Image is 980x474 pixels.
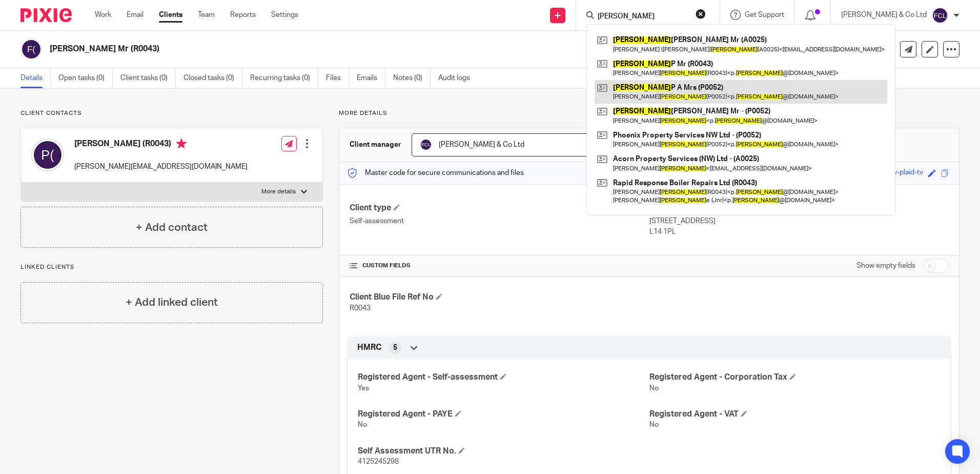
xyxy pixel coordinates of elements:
[649,421,659,428] span: No
[745,11,784,18] span: Get Support
[357,342,381,353] span: HMRC
[439,141,524,148] span: [PERSON_NAME] & Co Ltd
[358,446,649,457] h4: Self Assessment UTR No.
[357,68,385,88] a: Emails
[95,10,111,20] a: Work
[350,140,401,150] h3: Client manager
[127,10,144,20] a: Email
[649,227,949,237] p: L14 1PL
[420,139,432,151] img: svg%3E
[350,203,649,213] h4: Client type
[350,216,649,226] p: Self-assessment
[339,109,959,117] p: More details
[358,409,649,420] h4: Registered Agent - PAYE
[597,12,689,22] input: Search
[649,372,941,383] h4: Registered Agent - Corporation Tax
[183,68,242,88] a: Closed tasks (0)
[198,10,215,20] a: Team
[358,385,369,392] span: Yes
[932,7,948,24] img: svg%3E
[358,421,367,428] span: No
[230,10,256,20] a: Reports
[438,68,478,88] a: Audit logs
[21,38,42,60] img: svg%3E
[21,8,72,22] img: Pixie
[31,139,64,171] img: svg%3E
[393,343,397,353] span: 5
[21,68,51,88] a: Details
[159,10,182,20] a: Clients
[649,385,659,392] span: No
[74,139,248,151] h4: [PERSON_NAME] (R0043)
[350,292,649,303] h4: Client Blue File Ref No
[58,68,113,88] a: Open tasks (0)
[358,458,399,465] span: 4125245298
[350,262,649,270] h4: CUSTOM FIELDS
[250,68,318,88] a: Recurring tasks (0)
[21,109,323,117] p: Client contacts
[120,68,176,88] a: Client tasks (0)
[393,68,431,88] a: Notes (0)
[50,44,666,54] h2: [PERSON_NAME] Mr (R0043)
[261,188,296,196] p: More details
[696,9,706,19] button: Clear
[649,409,941,420] h4: Registered Agent - VAT
[849,167,923,179] div: letterman-grey-plaid-tv
[358,372,649,383] h4: Registered Agent - Self-assessment
[649,216,949,226] p: [STREET_ADDRESS]
[176,139,187,149] i: Primary
[856,261,915,271] label: Show empty fields
[841,10,927,20] p: [PERSON_NAME] & Co Ltd
[136,220,208,235] h4: + Add contact
[271,10,298,20] a: Settings
[350,305,371,312] span: R0043
[326,68,349,88] a: Files
[74,162,248,172] p: [PERSON_NAME][EMAIL_ADDRESS][DOMAIN_NAME]
[347,168,524,178] p: Master code for secure communications and files
[21,263,323,271] p: Linked clients
[126,294,218,310] h4: + Add linked client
